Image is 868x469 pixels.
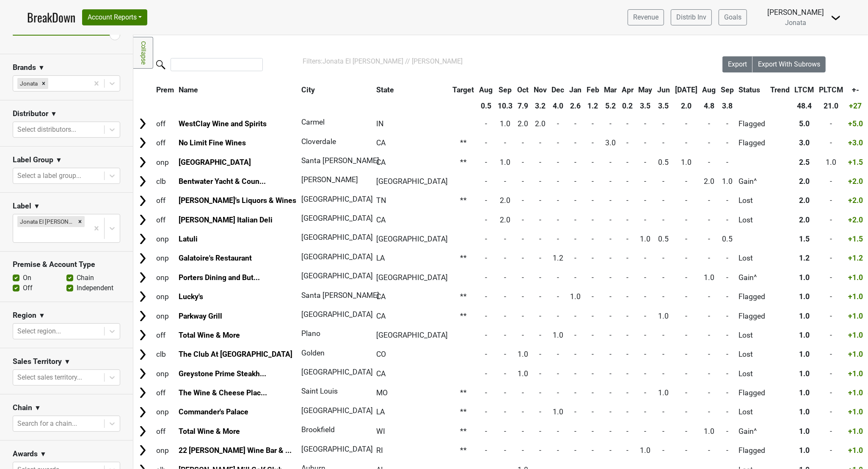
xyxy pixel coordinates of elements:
span: - [557,119,559,128]
img: Arrow right [136,386,149,399]
span: - [626,196,628,205]
span: - [522,235,524,243]
th: 3.5 [655,98,672,114]
span: +1.2 [848,254,863,262]
span: - [685,216,687,224]
td: off [154,114,176,133]
span: - [539,254,541,262]
img: Arrow right [136,290,149,303]
span: - [504,235,506,243]
a: [PERSON_NAME] Italian Deli [179,216,273,224]
span: - [485,273,487,282]
th: 3.2 [532,98,549,114]
span: - [522,139,524,147]
span: 3.0 [605,139,616,147]
th: Aug: activate to sort column ascending [477,82,495,97]
span: - [609,177,612,186]
span: - [685,139,687,147]
span: +5.0 [848,119,863,128]
span: - [485,139,487,147]
span: ▼ [34,403,41,413]
span: - [574,196,576,205]
span: - [592,119,594,128]
img: Arrow right [136,136,149,149]
span: - [592,196,594,205]
a: Commander's Palace [179,408,248,416]
span: - [557,158,559,167]
span: - [708,254,710,262]
td: Lost [737,211,768,229]
span: - [663,119,665,128]
span: - [626,139,628,147]
div: Jonata [17,78,39,89]
td: off [154,134,176,152]
th: May: activate to sort column ascending [637,82,655,97]
label: On [23,273,31,283]
span: - [626,158,628,167]
span: - [626,177,628,186]
th: Nov: activate to sort column ascending [532,82,549,97]
span: - [645,216,647,224]
td: onp [154,249,176,267]
span: [GEOGRAPHIC_DATA] [376,177,448,186]
span: - [830,216,832,224]
a: Revenue [628,9,664,25]
span: - [609,216,612,224]
th: 4.8 [700,98,718,114]
img: Arrow right [136,310,149,322]
span: ▼ [64,357,71,367]
span: - [626,216,628,224]
th: Apr: activate to sort column ascending [620,82,636,97]
span: 2.5 [799,158,810,167]
span: 2.0 [799,216,810,224]
span: [GEOGRAPHIC_DATA] [301,253,373,261]
span: [GEOGRAPHIC_DATA] [301,233,373,241]
span: IN [376,119,384,128]
a: Total Wine & More [179,427,240,436]
span: 2.0 [799,177,810,186]
span: 2.0 [500,216,510,224]
span: - [539,216,541,224]
div: Filters: [303,56,699,67]
h3: Sales Territory [13,357,62,366]
span: - [726,216,728,224]
td: Flagged [737,114,768,133]
span: - [645,139,647,147]
span: - [485,216,487,224]
span: 1.0 [640,235,651,243]
span: - [522,273,524,282]
span: - [592,158,594,167]
span: +1.5 [848,158,863,167]
th: Aug: activate to sort column ascending [700,82,718,97]
th: LTCM: activate to sort column ascending [793,82,816,97]
span: - [663,254,665,262]
td: Gain^ [737,268,768,286]
span: - [574,139,576,147]
th: State: activate to sort column ascending [374,82,450,97]
span: +- [852,86,859,94]
th: Sep: activate to sort column ascending [496,82,515,97]
span: 0.5 [659,158,669,167]
span: 1.0 [722,177,733,186]
span: - [539,273,541,282]
span: - [708,119,710,128]
td: clb [154,172,176,190]
a: Bentwater Yacht & Coun... [179,177,266,186]
th: 0.2 [620,98,636,114]
td: off [154,191,176,210]
a: Total Wine & More [179,331,240,339]
span: - [830,119,832,128]
span: - [726,196,728,205]
img: Arrow right [136,214,149,226]
div: Remove Jonata El Alma [75,216,85,227]
span: - [685,119,687,128]
td: onp [154,153,176,171]
span: - [592,216,594,224]
span: Cloverdale [301,137,336,146]
span: - [626,119,628,128]
span: - [574,119,576,128]
span: - [708,216,710,224]
button: Export With Subrows [752,56,826,72]
span: Export [728,60,747,68]
a: [GEOGRAPHIC_DATA] [179,158,251,167]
